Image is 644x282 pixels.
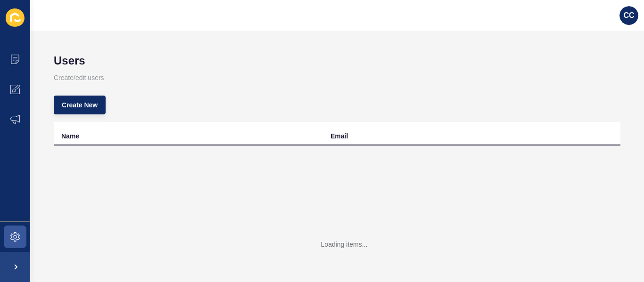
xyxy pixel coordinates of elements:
div: Name [61,131,79,141]
h1: Users [54,54,620,67]
p: Create/edit users [54,67,620,88]
div: Email [330,131,348,141]
div: Loading items... [321,240,368,249]
button: Create New [54,96,106,114]
span: Create New [62,100,98,110]
span: CC [623,11,634,20]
